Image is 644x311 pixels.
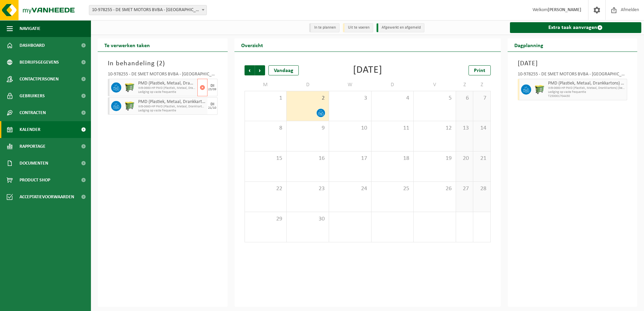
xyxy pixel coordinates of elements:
[473,79,490,91] td: Z
[20,138,45,155] span: Rapportage
[287,79,329,91] td: D
[375,155,410,162] span: 18
[20,71,59,88] span: Contactpersonen
[477,155,487,162] span: 21
[211,102,214,106] div: DI
[474,68,485,73] span: Print
[417,125,452,132] span: 12
[138,109,206,113] span: Lediging op vaste frequentie
[159,60,163,67] span: 2
[375,125,410,132] span: 11
[138,86,196,90] span: WB-0660-HP PMD (Plastiek, Metaal, Drankkartons) (bedrijven)
[477,95,487,102] span: 7
[108,72,218,79] div: 10-978255 - DE SMET MOTORS BVBA - [GEOGRAPHIC_DATA]
[332,125,368,132] span: 10
[548,94,625,98] span: T250001704430
[477,125,487,132] span: 14
[248,155,283,162] span: 15
[417,185,452,193] span: 26
[211,84,214,88] div: DI
[332,95,368,102] span: 3
[459,95,470,102] span: 6
[290,95,325,102] span: 2
[414,79,456,91] td: V
[138,90,196,94] span: Lediging op vaste frequentie
[208,106,216,110] div: 21/10
[518,72,627,79] div: 10-978255 - DE SMET MOTORS BVBA - [GEOGRAPHIC_DATA]
[375,95,410,102] span: 4
[248,95,283,102] span: 1
[245,79,287,91] td: M
[548,7,581,12] strong: [PERSON_NAME]
[208,88,216,91] div: 23/09
[332,155,368,162] span: 17
[459,185,470,193] span: 27
[20,188,74,205] span: Acceptatievoorwaarden
[469,65,491,75] a: Print
[535,84,545,95] img: WB-0660-HPE-GN-50
[375,185,410,193] span: 25
[343,23,373,32] li: Uit te voeren
[309,23,340,32] li: In te plannen
[417,215,452,223] span: 3
[459,215,470,223] span: 4
[138,105,206,109] span: WB-0660-HP PMD (Plastiek, Metaal, Drankkartons) (bedrijven)
[332,215,368,223] span: 1
[375,215,410,223] span: 2
[459,155,470,162] span: 20
[290,215,325,223] span: 30
[268,65,299,75] div: Vandaag
[234,38,270,51] h2: Overzicht
[20,20,40,37] span: Navigatie
[417,95,452,102] span: 5
[20,37,45,54] span: Dashboard
[290,185,325,193] span: 23
[98,38,157,51] h2: Te verwerken taken
[459,125,470,132] span: 13
[477,185,487,193] span: 28
[372,79,414,91] td: D
[20,155,48,172] span: Documenten
[518,59,627,69] h3: [DATE]
[248,185,283,193] span: 22
[89,5,206,15] span: 10-978255 - DE SMET MOTORS BVBA - GERAARDSBERGEN
[510,22,642,33] a: Extra taak aanvragen
[508,38,550,51] h2: Dagplanning
[290,125,325,132] span: 9
[255,65,265,75] span: Volgende
[548,81,625,86] span: PMD (Plastiek, Metaal, Drankkartons) (bedrijven)
[20,121,40,138] span: Kalender
[20,104,46,121] span: Contracten
[125,82,135,93] img: WB-0660-HPE-GN-50
[89,5,207,15] span: 10-978255 - DE SMET MOTORS BVBA - GERAARDSBERGEN
[248,215,283,223] span: 29
[477,215,487,223] span: 5
[290,155,325,162] span: 16
[548,86,625,90] span: WB-0660-HP PMD (Plastiek, Metaal, Drankkartons) (bedrijven)
[20,54,59,71] span: Bedrijfsgegevens
[548,90,625,94] span: Lediging op vaste frequentie
[20,172,50,188] span: Product Shop
[329,79,372,91] td: W
[417,155,452,162] span: 19
[353,65,382,75] div: [DATE]
[125,101,135,111] img: WB-0660-HPE-GN-50
[138,99,206,105] span: PMD (Plastiek, Metaal, Drankkartons) (bedrijven)
[108,59,218,69] h3: In behandeling ( )
[245,65,255,75] span: Vorige
[377,23,424,32] li: Afgewerkt en afgemeld
[138,81,196,86] span: PMD (Plastiek, Metaal, Drankkartons) (bedrijven)
[20,88,45,104] span: Gebruikers
[456,79,473,91] td: Z
[248,125,283,132] span: 8
[332,185,368,193] span: 24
